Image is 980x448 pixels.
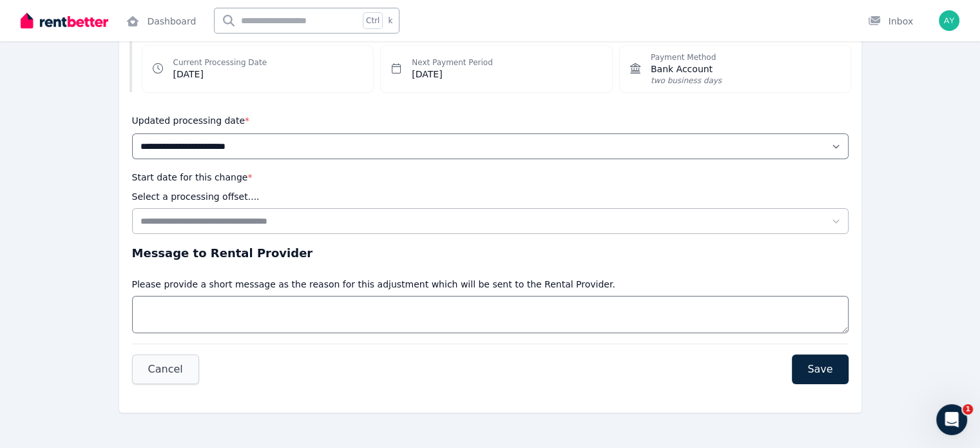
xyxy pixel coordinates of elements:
[363,12,383,29] span: Ctrl
[21,11,108,30] img: RentBetter
[388,15,392,26] span: k
[132,278,615,291] p: Please provide a short message as the reason for this adjustment which will be sent to the Rental...
[868,15,913,28] div: Inbox
[132,355,199,384] button: Cancel
[132,172,253,182] label: Start date for this change
[132,244,849,262] h3: Message to Rental Provider
[651,52,722,63] dt: Payment Method
[412,68,493,81] dd: [DATE]
[173,57,267,68] dt: Current Processing Date
[807,362,832,377] span: Save
[148,362,183,377] span: Cancel
[132,115,250,126] label: Updated processing date
[173,68,267,81] dd: [DATE]
[936,404,967,435] iframe: Intercom live chat
[651,63,722,75] span: Bank Account
[132,190,260,203] p: Select a processing offset....
[939,10,959,31] img: Luz Aylen Di Zeo
[963,404,973,414] span: 1
[412,57,493,68] dt: Next Payment Period
[792,355,848,384] button: Save
[651,75,722,86] span: two business days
